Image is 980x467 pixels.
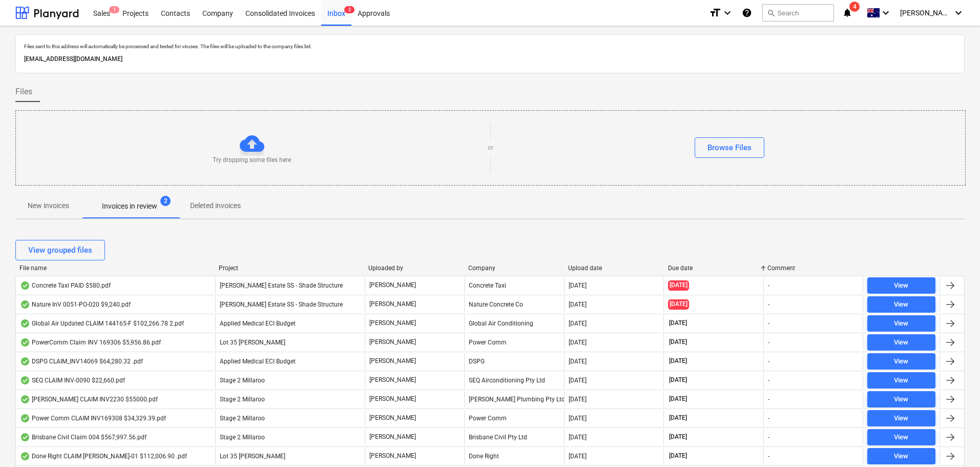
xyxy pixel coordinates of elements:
[768,282,769,289] div: -
[894,432,908,443] div: View
[768,434,769,441] div: -
[894,394,908,405] div: View
[867,372,935,389] button: View
[15,110,966,186] div: Try dropping some files hereorBrowse Files
[369,395,416,403] p: [PERSON_NAME]
[707,141,752,154] div: Browse Files
[768,396,769,403] div: -
[20,433,147,441] div: Brisbane Civil Claim 004 $567,997.56.pdf
[220,282,343,289] span: Patrick Estate SS - Shade Structure
[20,338,161,347] div: PowerComm Claim INV 169306 $5,956.86.pdf
[219,265,360,272] div: Project
[668,433,688,441] span: [DATE]
[369,300,416,309] p: [PERSON_NAME]
[768,339,769,346] div: -
[369,433,416,441] p: [PERSON_NAME]
[488,144,493,152] p: or
[867,448,935,464] button: View
[19,265,211,272] div: File name
[867,353,935,370] button: View
[569,358,587,365] div: [DATE]
[220,434,265,441] span: Stage 2 Millaroo
[220,301,343,308] span: Patrick Estate SS - Shade Structure
[867,277,935,294] button: View
[28,243,92,257] div: View grouped files
[20,300,131,309] div: Nature InV 0051-PO-020 $9,240.pdf
[569,396,587,403] div: [DATE]
[668,265,760,272] div: Due date
[464,372,564,389] div: SEQ Airconditioning Pty Ltd
[20,357,30,366] div: OCR finished
[569,282,587,289] div: [DATE]
[369,357,416,366] p: [PERSON_NAME]
[369,281,416,290] p: [PERSON_NAME]
[894,337,908,349] div: View
[894,280,908,292] div: View
[20,319,184,328] div: Global Air Updated CLAIM 144165-F $102,266.78 2.pdf
[369,414,416,422] p: [PERSON_NAME]
[220,453,285,460] span: Lot 35 Griffin, Brendale
[15,86,32,98] span: Files
[569,434,587,441] div: [DATE]
[668,299,689,309] span: [DATE]
[695,137,764,158] button: Browse Files
[768,415,769,422] div: -
[569,339,587,346] div: [DATE]
[569,320,587,327] div: [DATE]
[668,338,688,347] span: [DATE]
[768,301,769,308] div: -
[668,452,688,460] span: [DATE]
[894,299,908,311] div: View
[220,358,296,365] span: Applied Medical ECI Budget
[369,338,416,347] p: [PERSON_NAME]
[109,6,119,13] span: 1
[668,376,688,384] span: [DATE]
[368,265,460,272] div: Uploaded by
[20,376,30,384] div: OCR finished
[24,54,956,65] p: [EMAIL_ADDRESS][DOMAIN_NAME]
[20,376,125,384] div: SEQ CLAIM INV-0090 $22,660.pdf
[768,453,769,460] div: -
[569,453,587,460] div: [DATE]
[190,200,241,211] p: Deleted invoices
[24,43,956,50] p: Files sent to this address will automatically be processed and tested for viruses. The files will...
[464,296,564,313] div: Nature Concrete Co
[464,410,564,427] div: Power Comm
[102,201,157,212] p: Invoices in review
[867,429,935,445] button: View
[20,414,30,422] div: OCR finished
[894,318,908,330] div: View
[569,301,587,308] div: [DATE]
[20,281,30,290] div: OCR finished
[28,200,69,211] p: New invoices
[867,334,935,351] button: View
[20,433,30,441] div: OCR finished
[20,319,30,328] div: OCR finished
[464,429,564,445] div: Brisbane Civil Pty Ltd
[568,265,660,272] div: Upload date
[668,319,688,328] span: [DATE]
[768,358,769,365] div: -
[668,395,688,403] span: [DATE]
[768,377,769,384] div: -
[768,320,769,327] div: -
[569,415,587,422] div: [DATE]
[464,334,564,351] div: Power Comm
[20,395,30,403] div: OCR finished
[213,156,291,165] p: Try dropping some files here
[894,375,908,387] div: View
[668,414,688,422] span: [DATE]
[220,396,265,403] span: Stage 2 Millaroo
[220,377,265,384] span: Stage 2 Millaroo
[20,300,30,309] div: OCR finished
[867,410,935,427] button: View
[20,395,158,403] div: [PERSON_NAME] CLAIM INV2230 $55000.pdf
[160,196,171,206] span: 2
[464,391,564,408] div: [PERSON_NAME] Plumbing Pty Ltd
[220,339,285,346] span: Lot 35 Griffin, Brendale
[20,452,30,460] div: OCR finished
[894,413,908,424] div: View
[867,296,935,313] button: View
[464,315,564,332] div: Global Air Conditioning
[15,240,105,260] button: View grouped files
